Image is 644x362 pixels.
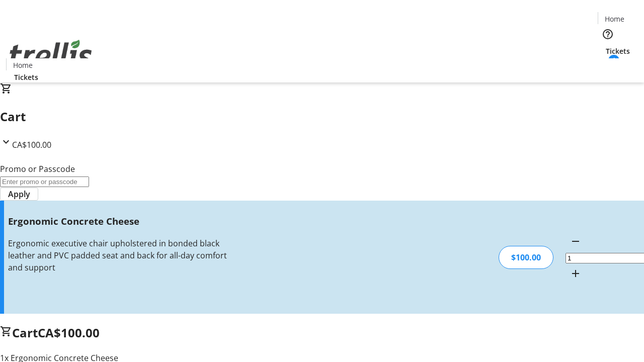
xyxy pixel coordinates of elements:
a: Tickets [6,72,46,82]
span: Tickets [14,72,38,82]
h3: Ergonomic Concrete Cheese [8,214,228,228]
img: Orient E2E Organization p3gWjBckj6's Logo [6,29,96,79]
div: $100.00 [499,246,553,269]
button: Help [598,24,618,44]
button: Cart [598,56,618,76]
span: Tickets [606,46,630,56]
a: Home [598,14,630,24]
span: Home [605,14,624,24]
span: CA$100.00 [38,324,100,341]
a: Home [7,60,39,70]
button: Increment by one [566,263,586,284]
button: Decrement by one [566,231,586,251]
span: CA$100.00 [12,139,51,150]
div: Ergonomic executive chair upholstered in bonded black leather and PVC padded seat and back for al... [8,237,228,274]
span: Home [13,60,33,70]
span: Apply [8,188,30,200]
a: Tickets [598,46,638,56]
